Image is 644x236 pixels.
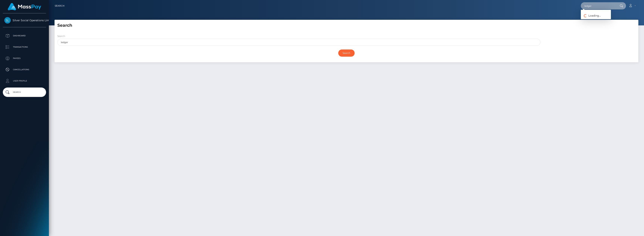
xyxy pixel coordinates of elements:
[581,14,601,17] span: Loading...
[581,2,616,9] input: Search...
[4,56,45,61] p: Payees
[3,65,46,74] a: Cancellations
[3,88,46,97] a: Search
[4,89,45,95] p: Search
[4,44,45,50] p: Transactions
[3,42,46,52] a: Transactions
[57,23,636,28] h5: Search
[3,19,46,22] span: Silver Social Operations Limited
[4,67,45,72] p: Cancellations
[57,39,540,46] input: Enter search term
[4,78,45,84] p: User Profile
[3,31,46,40] a: Dashboard
[3,54,46,63] a: Payees
[338,49,355,57] input: Search
[4,17,11,24] img: Silver Social Operations Limited
[55,2,64,10] a: Search
[4,33,45,39] p: Dashboard
[3,76,46,86] a: User Profile
[8,3,41,10] img: MassPay Logo
[57,34,65,38] label: Search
